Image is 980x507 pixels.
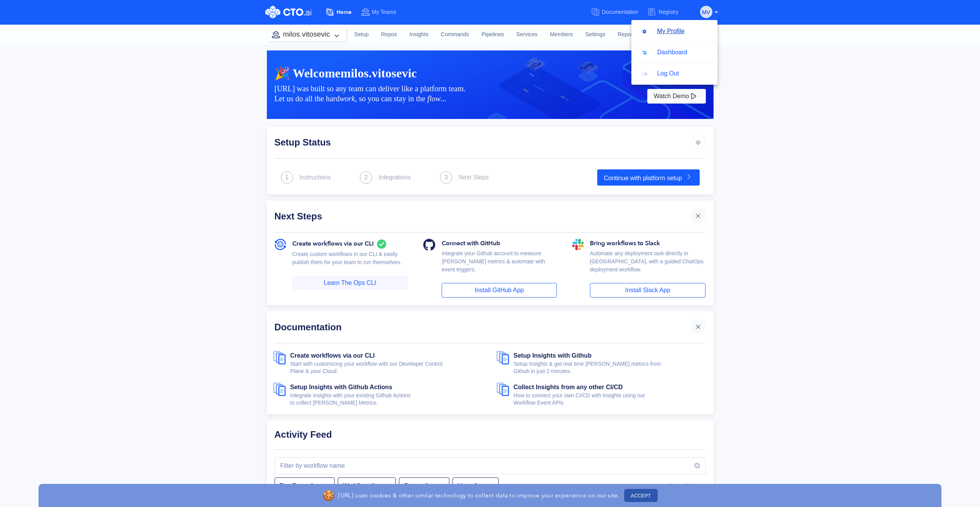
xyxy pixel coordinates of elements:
[690,134,706,150] img: arrow_icon_default.svg
[337,8,352,16] span: Home
[322,488,335,503] span: 🍪
[379,173,411,182] div: Integrations
[275,208,690,224] div: Next Steps
[290,392,484,407] div: Integrate Insights with your existing Github Actions to collect [PERSON_NAME] Metrics.
[280,461,694,470] input: Search
[275,477,335,494] button: Run From: Any
[514,352,592,362] a: Setup Insights with Github
[325,5,361,19] a: Home
[338,492,619,499] p: [URL] uses cookies & other similar technology to collect data to improve your experience on our s...
[292,276,408,290] a: Learn The Ops CLI
[514,360,707,375] div: Setup Insights & get real time [PERSON_NAME] metrics from Github in just 2 minutes.
[290,352,375,362] a: Create workflows via our CLI
[635,66,685,81] button: Log Out
[514,392,707,407] div: How to connect your own CI/CD with Insights using our Workflow Event APIs.
[689,92,698,101] img: play-white.svg
[300,173,331,182] div: Instructions
[544,24,579,45] a: Members
[694,323,702,331] img: cross.svg
[403,24,435,45] a: Insights
[642,28,649,35] img: Component.svg
[475,24,510,45] a: Pipelines
[647,5,687,19] a: Registry
[590,239,706,249] div: Bring workflows to Slack
[275,84,646,104] div: [URL] was built so any team can deliver like a platform team. Let us do all the hard , so you can...
[442,283,557,298] a: Install GitHub App
[496,351,514,365] img: documents.svg
[361,5,406,19] a: My Teams
[642,49,649,57] img: Layout-top-panel.svg
[510,24,544,45] a: Services
[281,171,293,184] img: next_step.svg
[602,9,638,15] span: Documentation
[590,283,706,298] a: Install Slack App
[496,383,514,396] img: documents.svg
[292,239,374,248] span: Create workflows via our CLI
[647,89,706,104] button: Watch Demo
[265,6,312,18] img: CTO.ai Logo
[700,6,712,18] button: MV
[597,169,699,186] a: Continue with platform setup
[668,482,703,490] span: Clear Filters
[442,239,557,249] div: Connect with GitHub
[514,384,623,393] a: Collect Insights from any other CI/CD
[290,360,484,375] div: Start with customizing your workflow with our Developer Control Plane & your Cloud.
[579,24,611,45] a: Settings
[375,24,404,45] a: Repos
[275,428,706,441] div: Activity Feed
[338,477,396,494] button: Workflow: Any
[635,24,691,38] button: My Profile
[440,171,452,184] img: next_step.svg
[635,45,694,60] button: Dashboard
[275,134,690,150] div: Setup Status
[360,171,372,184] img: next_step.svg
[273,351,290,365] img: documents.svg
[631,66,717,81] a: Log Out
[611,24,643,45] a: Reports
[642,70,649,78] img: Sign-out.svg
[290,384,392,393] a: Setup Insights with Github Actions
[292,250,408,276] div: Create custom workflows in our CLI & easily publish them for your team to run themselves.
[631,24,717,38] a: My Profile
[452,477,498,494] button: User: Any
[591,5,647,19] a: Documentation
[624,489,658,502] button: ACCEPT
[348,24,375,45] a: Setup
[275,319,690,335] div: Documentation
[702,6,710,18] span: MV
[427,94,441,103] i: flow
[658,9,678,15] span: Registry
[631,45,717,60] a: Dashboard
[275,66,706,80] div: 🎉 Welcome milos.vitosevic
[267,28,346,41] button: milos.vitosevic
[590,249,706,283] div: Automate any deployment task directly in [GEOGRAPHIC_DATA], with a guided ChatOps deployment work...
[372,9,397,15] span: My Teams
[435,24,476,45] a: Commands
[694,212,702,220] img: cross.svg
[442,249,557,283] div: Integrate your Github account to measure [PERSON_NAME] metrics & automate with event triggers.
[273,383,290,396] img: documents.svg
[459,173,489,182] div: Next Steps
[340,94,355,103] i: work
[399,477,449,494] button: Status: Any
